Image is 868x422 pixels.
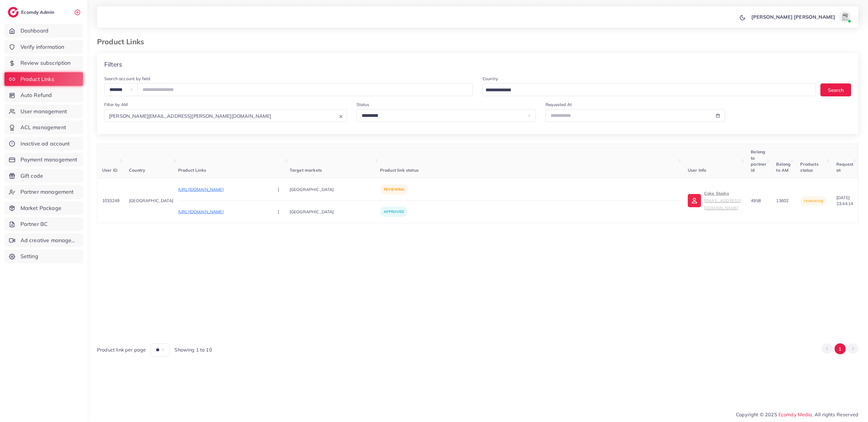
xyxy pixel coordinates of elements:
span: Inactive ad account [20,140,70,148]
span: Auto Refund [20,91,52,99]
a: Market Package [5,201,83,215]
span: Verify information [20,43,64,51]
ul: Pagination [822,343,858,355]
span: ACL management [20,123,66,131]
span: User management [20,108,67,115]
input: Search for option [273,111,338,121]
span: Market Package [20,204,61,212]
a: Setting [5,249,83,263]
span: Gift code [20,172,43,180]
p: [PERSON_NAME] [PERSON_NAME] [751,13,835,20]
a: Partner management [5,185,83,199]
img: avatar [839,11,851,23]
a: Partner BC [5,217,83,231]
a: ACL management [5,120,83,134]
a: logoEcomdy Admin [8,7,56,17]
button: Go to page 1 [835,343,846,355]
a: Review subscription [5,56,83,70]
a: Payment management [5,153,83,167]
span: Setting [20,252,38,260]
a: Ad creative management [5,233,83,247]
h2: Ecomdy Admin [21,9,56,15]
a: Dashboard [5,24,83,38]
img: logo [8,7,19,17]
div: Search for option [483,83,816,96]
span: Ad creative management [20,236,78,244]
a: Inactive ad account [5,137,83,151]
span: Dashboard [20,27,49,35]
a: User management [5,105,83,118]
span: Product Links [20,75,54,83]
a: Gift code [5,169,83,183]
span: Partner BC [20,220,48,228]
a: Verify information [5,40,83,54]
span: Partner management [20,188,74,196]
a: Product Links [5,72,83,86]
a: Auto Refund [5,88,83,102]
a: [PERSON_NAME] [PERSON_NAME]avatar [748,11,854,23]
span: Payment management [20,156,77,164]
input: Search for option [483,86,808,95]
span: Review subscription [20,59,71,67]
